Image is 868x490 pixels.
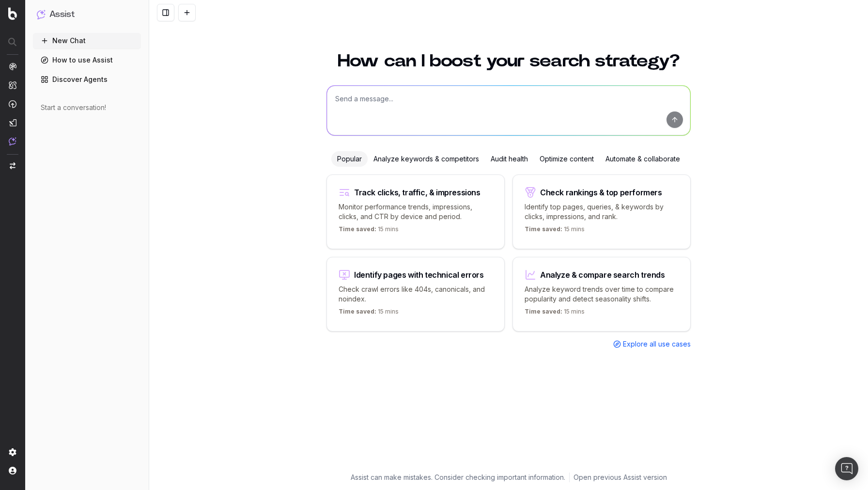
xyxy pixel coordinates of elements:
[339,308,399,319] p: 15 mins
[525,225,585,237] p: 15 mins
[9,81,16,89] img: Intelligence
[354,189,480,196] div: Track clicks, traffic, & impressions
[326,52,691,70] h1: How can I boost your search strategy?
[525,202,679,221] p: Identify top pages, queries, & keywords by clicks, impressions, and rank.
[354,271,484,279] div: Identify pages with technical errors
[339,225,376,233] span: Time saved:
[525,285,679,304] p: Analyze keyword trends over time to compare popularity and detect seasonality shifts.
[339,225,399,237] p: 15 mins
[33,52,141,68] a: How to use Assist
[331,151,368,167] div: Popular
[351,473,565,482] p: Assist can make mistakes. Consider checking important information.
[540,271,665,279] div: Analyze & compare search trends
[623,339,691,349] span: Explore all use cases
[49,8,75,21] h1: Assist
[9,100,16,108] img: Activation
[339,285,493,304] p: Check crawl errors like 404s, canonicals, and noindex.
[525,308,562,315] span: Time saved:
[600,151,686,167] div: Automate & collaborate
[37,8,137,21] button: Assist
[525,308,585,319] p: 15 mins
[9,63,16,70] img: Analytics
[573,473,667,482] a: Open previous Assist version
[10,162,15,169] img: Switch project
[9,467,16,474] img: My account
[41,103,133,112] div: Start a conversation!
[525,225,562,233] span: Time saved:
[8,7,17,20] img: Botify logo
[33,72,141,87] a: Discover Agents
[33,33,141,48] button: New Chat
[37,10,46,19] img: Assist
[835,457,858,480] div: Open Intercom Messenger
[9,137,16,145] img: Assist
[9,448,16,456] img: Setting
[339,308,376,315] span: Time saved:
[534,151,600,167] div: Optimize content
[339,202,493,221] p: Monitor performance trends, impressions, clicks, and CTR by device and period.
[9,119,16,126] img: Studio
[540,189,662,196] div: Check rankings & top performers
[368,151,485,167] div: Analyze keywords & competitors
[613,339,691,349] a: Explore all use cases
[485,151,534,167] div: Audit health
